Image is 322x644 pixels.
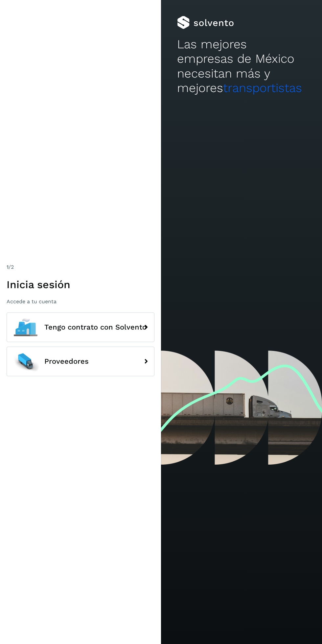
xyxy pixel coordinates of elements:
[7,298,154,305] p: Accede a tu cuenta
[7,278,154,291] h1: Inicia sesión
[223,81,302,95] span: transportistas
[7,312,154,342] button: Tengo contrato con Solvento
[177,37,306,96] h2: Las mejores empresas de México necesitan más y mejores
[7,263,154,271] div: /2
[44,357,89,365] span: Proveedores
[44,323,147,331] span: Tengo contrato con Solvento
[7,264,9,270] span: 1
[7,347,154,376] button: Proveedores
